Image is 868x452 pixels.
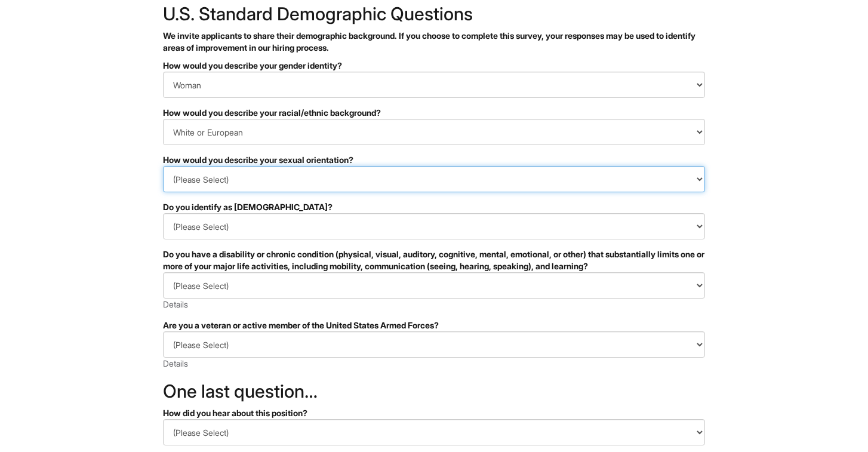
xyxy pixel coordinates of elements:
div: How would you describe your racial/ethnic background? [163,107,705,119]
h2: U.S. Standard Demographic Questions [163,4,705,24]
h2: One last question… [163,382,705,401]
a: Details [163,358,188,368]
select: How would you describe your gender identity? [163,72,705,98]
div: Do you have a disability or chronic condition (physical, visual, auditory, cognitive, mental, emo... [163,248,705,272]
a: Details [163,299,188,309]
div: How would you describe your gender identity? [163,60,705,72]
p: We invite applicants to share their demographic background. If you choose to complete this survey... [163,30,705,54]
select: Are you a veteran or active member of the United States Armed Forces? [163,331,705,358]
div: Do you identify as [DEMOGRAPHIC_DATA]? [163,201,705,213]
div: Are you a veteran or active member of the United States Armed Forces? [163,319,705,331]
select: How would you describe your racial/ethnic background? [163,119,705,145]
div: How did you hear about this position? [163,407,705,419]
select: How did you hear about this position? [163,419,705,445]
div: How would you describe your sexual orientation? [163,154,705,166]
select: Do you identify as transgender? [163,213,705,239]
select: Do you have a disability or chronic condition (physical, visual, auditory, cognitive, mental, emo... [163,272,705,299]
select: How would you describe your sexual orientation? [163,166,705,192]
